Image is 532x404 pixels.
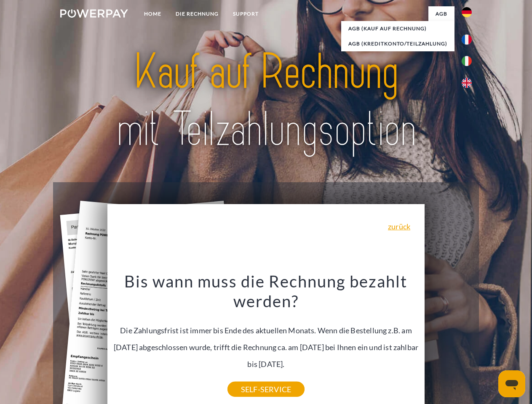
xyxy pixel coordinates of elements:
[112,271,420,389] div: Die Zahlungsfrist ist immer bis Ende des aktuellen Monats. Wenn die Bestellung z.B. am [DATE] abg...
[462,35,472,45] img: fr
[388,223,410,230] a: zurück
[137,6,168,21] a: Home
[168,6,226,21] a: DIE RECHNUNG
[341,36,454,51] a: AGB (Kreditkonto/Teilzahlung)
[60,9,128,18] img: logo-powerpay-white.svg
[428,6,454,21] a: agb
[226,6,266,21] a: SUPPORT
[462,56,472,66] img: it
[227,382,305,397] a: SELF-SERVICE
[462,78,472,88] img: en
[341,21,454,36] a: AGB (Kauf auf Rechnung)
[462,7,472,17] img: de
[80,40,452,161] img: title-powerpay_de.svg
[498,370,525,397] iframe: Schaltfläche zum Öffnen des Messaging-Fensters
[112,271,420,311] h3: Bis wann muss die Rechnung bezahlt werden?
